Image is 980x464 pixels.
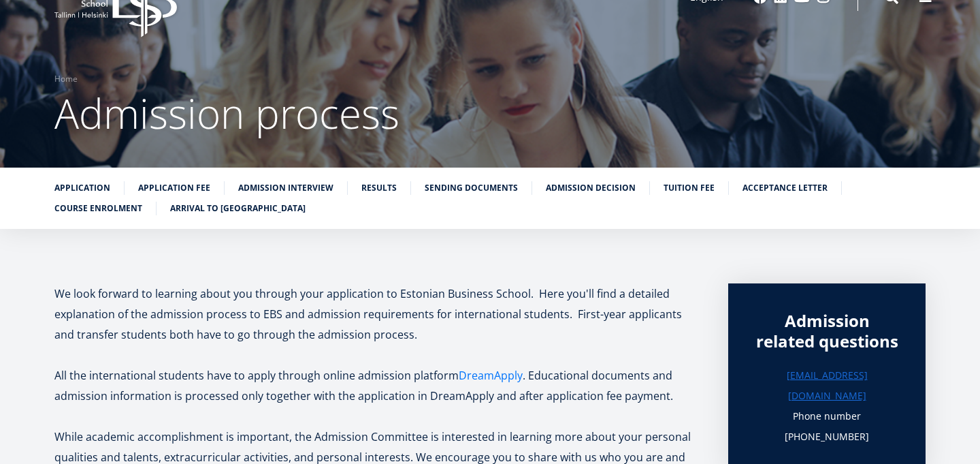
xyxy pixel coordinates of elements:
a: Tuition fee [664,181,715,195]
a: Acceptance letter [742,181,828,195]
a: Sending documents [425,181,518,195]
a: Admission interview [238,181,333,195]
a: DreamApply [459,365,523,386]
a: Course enrolment [54,202,142,215]
div: Admission related questions [755,311,898,352]
a: [EMAIL_ADDRESS][DOMAIN_NAME] [755,365,898,406]
a: Arrival to [GEOGRAPHIC_DATA] [170,202,306,215]
a: Admission decision [546,181,636,195]
a: Application [54,181,110,195]
a: Application fee [138,181,210,195]
a: Home [54,72,78,86]
p: Phone number [PHONE_NUMBER] [755,406,898,447]
p: All the international students have to apply through online admission platform . Educational docu... [54,365,701,406]
a: Results [361,181,397,195]
span: Admission process [54,85,399,141]
p: We look forward to learning about you through your application to Estonian Business School. Here ... [54,283,701,345]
